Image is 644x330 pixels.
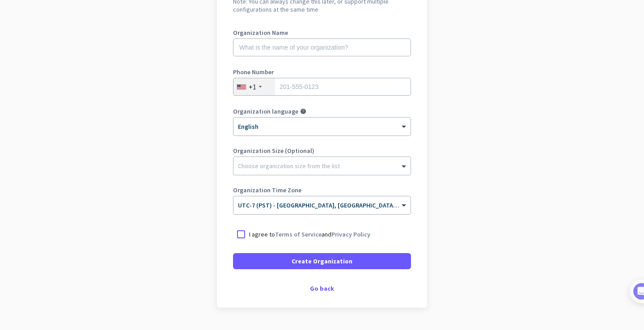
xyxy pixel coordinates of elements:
[249,230,370,239] p: I agree to and
[275,230,322,238] a: Terms of Service
[233,148,411,154] label: Organization Size (Optional)
[233,38,411,56] input: What is the name of your organization?
[249,82,256,91] div: +1
[233,187,411,193] label: Organization Time Zone
[233,78,411,96] input: 201-555-0123
[233,69,411,75] label: Phone Number
[233,285,411,292] div: Go back
[233,108,298,114] label: Organization language
[300,108,306,114] i: help
[233,253,411,269] button: Create Organization
[292,257,352,266] span: Create Organization
[331,230,370,238] a: Privacy Policy
[233,30,411,36] label: Organization Name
